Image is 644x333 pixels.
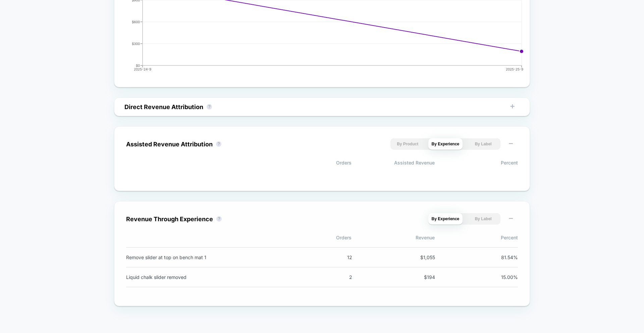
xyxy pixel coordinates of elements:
[268,160,352,165] span: Orders
[428,138,463,150] button: By Experience
[466,138,500,150] button: By Label
[322,274,352,280] span: 2
[132,42,140,46] tspan: $300
[132,20,140,24] tspan: $600
[466,213,500,225] button: By Label
[268,235,352,240] span: Orders
[126,216,213,223] div: Revenue Through Experience
[322,254,352,260] span: 12
[435,235,518,240] span: Percent
[207,104,212,109] button: ?
[216,216,222,222] button: ?
[124,103,203,110] div: Direct Revenue Attribution
[488,274,518,280] span: 15.00 %
[216,141,221,147] button: ?
[126,141,213,148] div: Assisted Revenue Attribution
[126,274,303,280] div: Liquid chalk slider removed
[506,67,523,71] tspan: 2025-25-9
[352,235,435,240] span: Revenue
[126,254,303,260] div: Remove slider at top on bench mat 1
[428,213,463,225] button: By Experience
[136,63,140,67] tspan: $0
[488,254,518,260] span: 81.54 %
[405,274,435,280] span: $ 194
[352,160,435,165] span: Assisted Revenue
[435,160,518,165] span: Percent
[134,67,151,71] tspan: 2025-24-9
[390,138,425,150] button: By Product
[405,254,435,260] span: $ 1,055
